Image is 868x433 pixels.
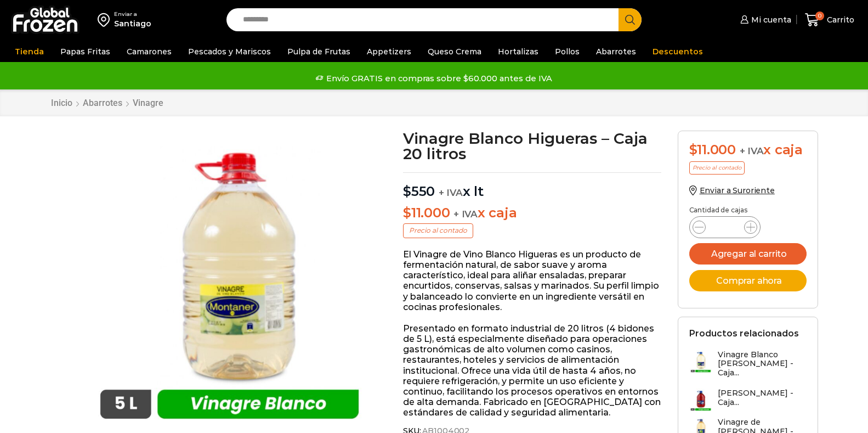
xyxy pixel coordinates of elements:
[403,172,661,200] p: x lt
[132,98,164,108] a: Vinagre
[98,10,114,29] img: address-field-icon.svg
[403,323,661,418] p: Presentado en formato industrial de 20 litros (4 bidones de 5 L), está especialmente diseñado par...
[403,205,661,221] p: x caja
[50,98,73,108] a: Inicio
[282,41,356,62] a: Pulpa de Frutas
[815,12,824,20] span: 0
[403,205,411,221] span: $
[55,41,116,62] a: Papas Fritas
[79,131,380,432] img: vinagre blanco higueras
[714,220,735,235] input: Product quantity
[403,131,661,161] h1: Vinagre Blanco Higueras – Caja 20 litros
[492,41,544,62] a: Hortalizas
[737,9,791,31] a: Mi cuenta
[689,142,807,158] div: x caja
[689,142,697,158] span: $
[689,206,807,214] p: Cantidad de cajas
[689,185,775,195] a: Enviar a Suroriente
[121,41,177,62] a: Camarones
[403,205,450,221] bdi: 11.000
[422,41,487,62] a: Queso Crema
[689,328,799,339] h2: Productos relacionados
[361,41,417,62] a: Appetizers
[453,209,478,220] span: + IVA
[50,98,164,108] nav: Breadcrumb
[748,14,791,25] span: Mi cuenta
[718,350,807,378] h3: Vinagre Blanco [PERSON_NAME] - Caja...
[591,41,642,62] a: Abarrotes
[403,183,411,199] span: $
[689,243,807,265] button: Agregar al carrito
[549,41,585,62] a: Pollos
[114,10,151,18] div: Enviar a
[689,142,736,158] bdi: 11.000
[82,98,123,108] a: Abarrotes
[619,8,642,31] button: Search button
[689,161,745,175] p: Precio al contado
[114,18,151,29] div: Santiago
[9,41,49,62] a: Tienda
[700,185,775,195] span: Enviar a Suroriente
[718,389,807,407] h3: [PERSON_NAME] - Caja...
[824,14,854,25] span: Carrito
[689,389,807,412] a: [PERSON_NAME] - Caja...
[689,270,807,291] button: Comprar ahora
[647,41,708,62] a: Descuentos
[689,350,807,383] a: Vinagre Blanco [PERSON_NAME] - Caja...
[403,223,473,238] p: Precio al contado
[439,187,463,198] span: + IVA
[802,7,857,33] a: 0 Carrito
[403,183,435,199] bdi: 550
[403,249,661,312] p: El Vinagre de Vino Blanco Higueras es un producto de fermentación natural, de sabor suave y aroma...
[740,145,764,156] span: + IVA
[183,41,276,62] a: Pescados y Mariscos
